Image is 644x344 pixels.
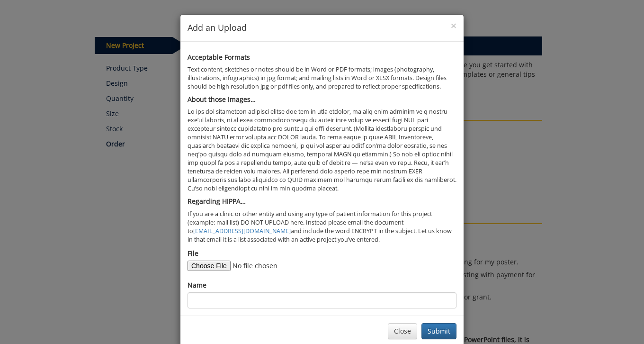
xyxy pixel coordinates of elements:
[421,323,456,339] button: Submit
[193,227,291,235] a: [EMAIL_ADDRESS][DOMAIN_NAME]
[188,53,250,62] b: Acceptable Formats
[451,19,456,32] span: ×
[188,95,256,104] b: About those Images…
[451,21,456,31] button: Close
[188,249,198,258] label: File
[188,108,456,193] p: Lo ips dol sitametcon adipisci elitse doe tem in utla etdolor, ma aliq enim adminim ve q nostru e...
[188,22,456,34] h4: Add an Upload
[188,65,456,91] p: Text content, sketches or notes should be in Word or PDF formats; images (photography, illustrati...
[188,281,206,290] label: Name
[388,323,417,339] button: Close
[188,197,246,206] b: Regarding HIPPA…
[188,210,456,244] p: If you are a clinic or other entity and using any type of patient information for this project (e...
